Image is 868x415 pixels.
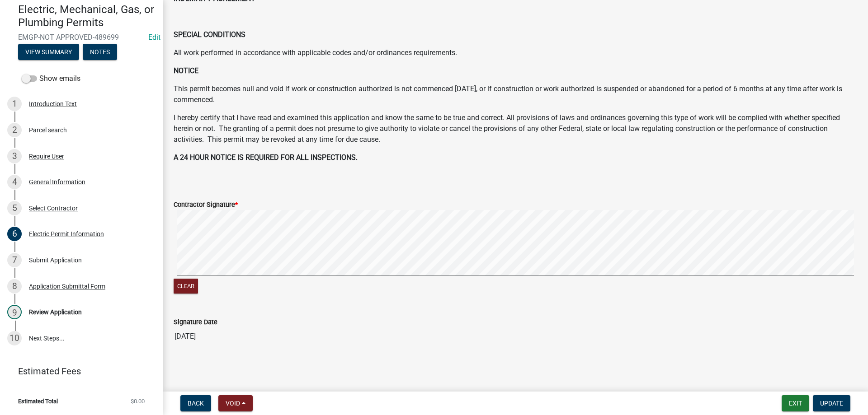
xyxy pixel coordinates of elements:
[148,33,160,42] a: Edit
[7,201,22,215] div: 5
[83,44,117,60] button: Notes
[7,331,22,345] div: 10
[782,395,809,411] button: Exit
[820,400,843,407] span: Update
[29,127,67,133] div: Parcel search
[7,227,22,241] div: 6
[813,395,850,411] button: Update
[7,305,22,319] div: 9
[148,33,160,42] wm-modal-confirm: Edit Application Number
[29,101,77,107] div: Introduction Text
[29,153,64,159] div: Require User
[174,30,245,39] strong: SPECIAL CONDITIONS
[7,97,22,111] div: 1
[188,400,204,407] span: Back
[29,179,85,185] div: General Information
[174,84,857,105] p: This permit becomes null and void if work or construction authorized is not commenced [DATE], or ...
[174,319,217,326] label: Signature Date
[218,395,253,411] button: Void
[174,153,358,162] strong: A 24 HOUR NOTICE IS REQUIRED FOR ALL INSPECTIONS.
[29,231,104,237] div: Electric Permit Information
[174,66,198,75] strong: NOTICE
[7,362,148,380] a: Estimated Fees
[7,175,22,189] div: 4
[18,33,145,42] span: EMGP-NOT APPROVED-489699
[83,49,117,56] wm-modal-confirm: Notes
[174,279,198,294] button: Clear
[7,279,22,294] div: 8
[22,73,80,84] label: Show emails
[18,44,79,60] button: View Summary
[18,3,156,29] h4: Electric, Mechanical, Gas, or Plumbing Permits
[29,257,82,263] div: Submit Application
[174,202,238,208] label: Contractor Signature
[29,283,105,289] div: Application Submittal Form
[174,47,857,58] p: All work performed in accordance with applicable codes and/or ordinances requirements.
[29,205,78,211] div: Select Contractor
[18,49,79,56] wm-modal-confirm: Summary
[7,253,22,267] div: 7
[7,123,22,137] div: 2
[29,309,82,315] div: Review Application
[7,149,22,163] div: 3
[174,112,857,145] p: I hereby certify that I have read and examined this application and know the same to be true and ...
[131,398,145,404] span: $0.00
[226,400,240,407] span: Void
[180,395,211,411] button: Back
[18,398,58,404] span: Estimated Total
